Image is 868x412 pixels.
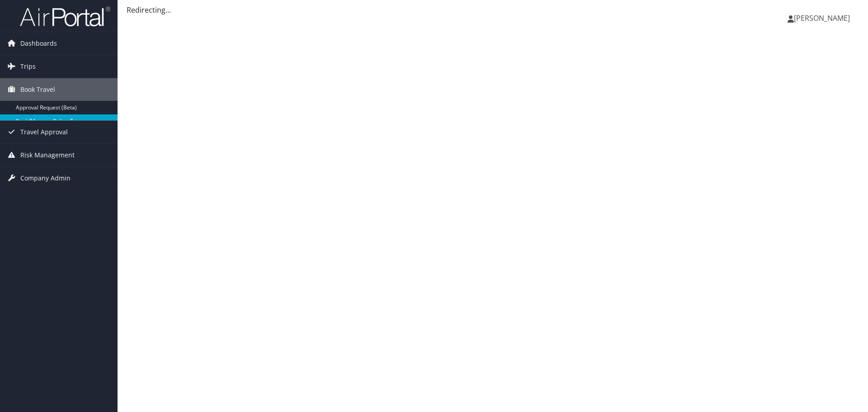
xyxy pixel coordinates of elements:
span: Risk Management [20,144,75,166]
img: airportal-logo.png [20,6,110,27]
span: Book Travel [20,78,55,101]
span: Dashboards [20,32,57,55]
span: [PERSON_NAME] [794,13,850,23]
span: Travel Approval [20,121,68,143]
div: Redirecting... [127,5,859,15]
span: Trips [20,55,36,78]
a: [PERSON_NAME] [788,5,859,32]
span: Company Admin [20,167,71,189]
